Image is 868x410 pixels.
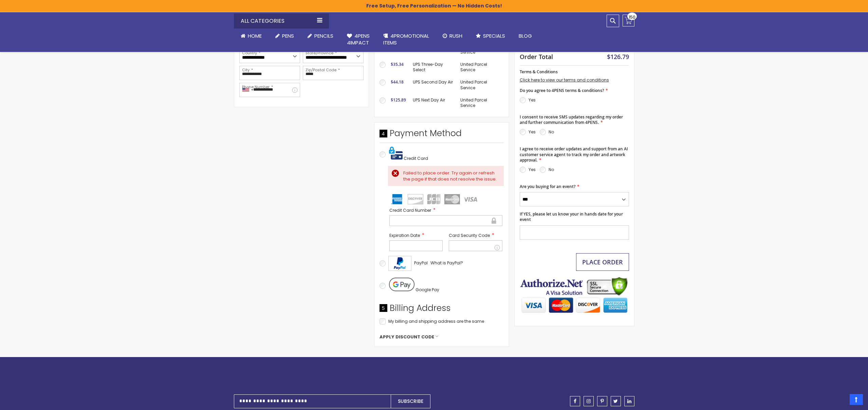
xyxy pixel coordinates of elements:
[627,399,631,404] span: linkedin
[430,260,463,266] span: What is PayPal?
[391,61,404,67] span: $35.34
[389,207,502,213] label: Credit Card Number
[611,396,621,406] a: twitter
[436,29,469,43] a: Rush
[269,29,301,43] a: Pens
[613,399,618,404] span: twitter
[512,29,539,43] a: Blog
[576,253,629,271] button: Place Order
[449,232,502,239] label: Card Security Code
[529,167,536,172] label: Yes
[607,53,629,61] span: $126.79
[812,392,868,410] iframe: Google Customer Reviews
[549,129,554,135] label: No
[340,29,376,51] a: 4Pens4impact
[376,29,436,51] a: 4PROMOTIONALITEMS
[380,334,434,340] span: Apply Discount Code
[391,79,404,85] span: $44.18
[624,396,634,406] a: linkedin
[388,256,411,271] img: Acceptance Mark
[463,194,478,204] img: visa
[519,32,532,39] span: Blog
[449,32,462,39] span: Rush
[520,114,623,125] span: I consent to receive SMS updates regarding my order and further communication from 4PENS.
[408,194,423,204] img: discover
[520,184,575,189] span: Are you buying for an event?
[520,77,609,83] a: Click here to view our terms and conditions
[623,15,634,26] a: 150
[457,58,503,76] td: United Parcel Service
[391,97,406,103] span: $125.89
[282,32,294,39] span: Pens
[520,52,553,61] strong: Order Total
[629,14,635,20] span: 150
[469,29,512,43] a: Specials
[582,258,623,266] span: Place Order
[398,398,423,405] span: Subscribe
[587,399,591,404] span: instagram
[389,146,403,160] img: Pay with credit card
[457,76,503,94] td: United Parcel Service
[240,83,255,97] div: United States: +1
[529,129,536,135] label: Yes
[409,58,457,76] td: UPS Three-Day Select
[529,97,536,103] label: Yes
[601,399,604,404] span: pinterest
[380,128,504,143] div: Payment Method
[491,217,497,225] div: Secure transaction
[383,32,429,46] span: 4PROMOTIONAL ITEMS
[248,32,262,39] span: Home
[584,396,594,406] a: instagram
[520,146,628,163] span: I agree to receive order updates and support from an AI customer service agent to track my order ...
[234,14,329,29] div: All Categories
[234,29,269,43] a: Home
[426,194,442,204] img: jcb
[597,396,607,406] a: pinterest
[430,259,463,267] a: What is PayPal?
[570,396,580,406] a: facebook
[314,32,333,39] span: Pencils
[414,260,428,266] span: PayPal
[380,302,504,317] div: Billing Address
[347,32,370,46] span: 4Pens 4impact
[444,194,460,204] img: mastercard
[415,287,439,293] span: Google Pay
[520,211,623,222] span: If YES, please let us know your in hands date for your event
[409,76,457,94] td: UPS Second Day Air
[391,394,430,408] button: Subscribe
[520,69,558,75] span: Terms & Conditions
[409,94,457,112] td: UPS Next Day Air
[574,399,576,404] span: facebook
[389,278,414,291] img: Pay with Google Pay
[549,167,554,172] label: No
[457,94,503,112] td: United Parcel Service
[388,318,484,324] span: My billing and shipping address are the same
[520,88,604,93] span: Do you agree to 4PENS terms & conditions?
[389,232,443,239] label: Expiration Date
[301,29,340,43] a: Pencils
[483,32,505,39] span: Specials
[403,170,497,182] div: Failed to place order. Try again or refresh the page if that does not resolve the issue.
[389,194,405,204] img: amex
[404,155,428,161] span: Credit Card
